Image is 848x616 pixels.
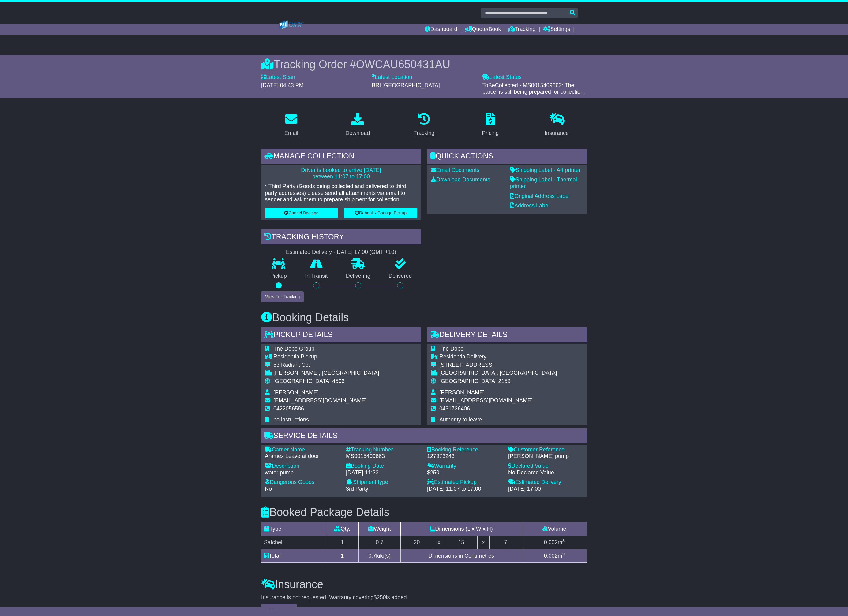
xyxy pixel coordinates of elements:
td: 7 [490,536,522,549]
a: Quote/Book [465,24,501,35]
label: Latest Status [482,74,522,81]
span: 3rd Party [346,486,368,492]
a: Address Label [510,202,550,209]
span: BRI [GEOGRAPHIC_DATA] [372,82,440,88]
div: MS0015409663 [346,453,421,460]
div: Dangerous Goods [265,479,340,486]
div: $250 [427,469,502,476]
span: 0.002 [544,553,558,559]
td: 15 [445,536,478,549]
h3: Booked Package Details [261,506,587,518]
div: [DATE] 11:23 [346,469,421,476]
div: Tracking Number [346,447,421,453]
button: Add Insurance [261,604,297,614]
span: [PERSON_NAME] [273,389,319,395]
div: Description [265,463,340,469]
span: [GEOGRAPHIC_DATA] [273,378,331,384]
td: 1 [326,549,358,563]
div: Tracking [414,129,434,137]
td: m [522,536,587,549]
a: Original Address Label [510,193,570,199]
td: Qty. [326,522,358,536]
span: 0.002 [544,539,558,545]
div: 127973243 [427,453,502,460]
div: Aramex Leave at door [265,453,340,460]
span: 0431726406 [439,406,470,412]
td: Dimensions (L x W x H) [400,522,522,536]
div: [PERSON_NAME], [GEOGRAPHIC_DATA] [273,370,379,377]
span: no instructions [273,417,309,423]
div: [DATE] 17:00 (GMT +10) [335,249,396,256]
a: Download [341,111,374,139]
td: kilo(s) [358,549,400,563]
span: 0422056586 [273,406,304,412]
span: The Dope [439,346,463,352]
div: Pickup Details [261,327,421,344]
td: x [433,536,445,549]
a: Tracking [410,111,438,139]
span: Residential [439,354,467,360]
p: Delivering [337,273,380,280]
td: m [522,549,587,563]
span: [DATE] 04:43 PM [261,82,304,88]
div: Pickup [273,354,379,360]
td: Volume [522,522,587,536]
h3: Booking Details [261,311,587,324]
p: Driver is booked to arrive [DATE] between 11:07 to 17:00 [265,167,417,180]
label: Latest Location [372,74,412,81]
span: Residential [273,354,301,360]
div: Download [345,129,370,137]
div: 53 Radiant Cct [273,362,379,369]
div: Booking Reference [427,447,502,453]
div: Insurance [545,129,569,137]
label: Latest Scan [261,74,295,81]
span: [EMAIL_ADDRESS][DOMAIN_NAME] [273,397,367,403]
div: Manage collection [261,149,421,165]
span: ToBeCollected - MS0015409663: The parcel is still being prepared for collection. [482,82,585,95]
a: Shipping Label - A4 printer [510,167,580,173]
div: Insurance is not requested. Warranty covering is added. [261,594,587,601]
a: Insurance [541,111,573,139]
div: Tracking history [261,229,421,246]
div: Tracking Order # [261,58,587,71]
td: x [477,536,489,549]
span: 2159 [498,378,510,384]
div: [DATE] 17:00 [508,486,583,492]
div: Delivery Details [427,327,587,344]
div: [STREET_ADDRESS] [439,362,557,369]
span: The Dope Group [273,346,314,352]
span: No [265,486,272,492]
a: Shipping Label - Thermal printer [510,176,577,189]
div: Warranty [427,463,502,469]
p: Pickup [261,273,296,280]
div: Estimated Pickup [427,479,502,486]
p: In Transit [296,273,337,280]
div: [GEOGRAPHIC_DATA], [GEOGRAPHIC_DATA] [439,370,557,377]
div: Pricing [482,129,499,137]
div: Shipment type [346,479,421,486]
td: Satchel [261,536,326,549]
span: [EMAIL_ADDRESS][DOMAIN_NAME] [439,397,533,403]
div: water pump [265,469,340,476]
span: OWCAU650431AU [356,58,450,71]
a: Email Documents [431,167,479,173]
a: Email [280,111,302,139]
a: Pricing [478,111,503,139]
a: Tracking [508,24,535,35]
p: Delivered [380,273,421,280]
sup: 3 [562,538,565,543]
div: Booking Date [346,463,421,469]
div: [PERSON_NAME] pump [508,453,583,460]
div: Delivery [439,354,557,360]
td: 1 [326,536,358,549]
a: Dashboard [425,24,457,35]
a: Settings [543,24,570,35]
span: 0.7 [368,553,376,559]
button: View Full Tracking [261,291,304,302]
div: Customer Reference [508,447,583,453]
div: Quick Actions [427,149,587,165]
div: Estimated Delivery - [261,249,421,256]
div: Email [284,129,298,137]
td: 20 [400,536,433,549]
span: Authority to leave [439,417,482,423]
